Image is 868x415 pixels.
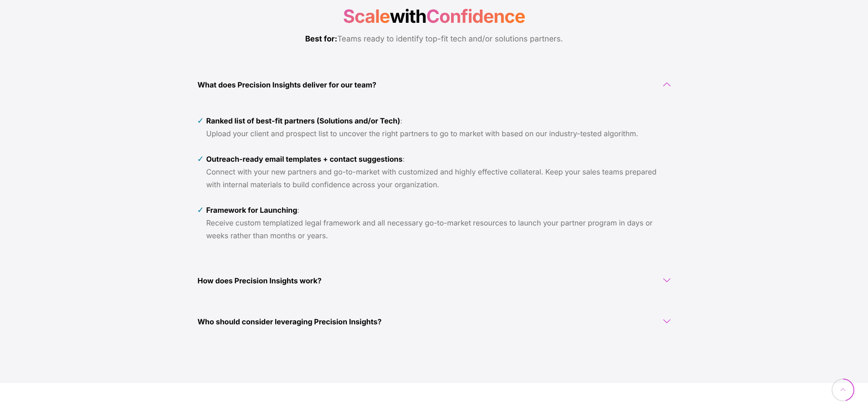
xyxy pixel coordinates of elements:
[206,116,401,125] strong: Ranked list of best-fit partners (Solutions and/or Tech)
[426,5,525,27] span: Confidence
[184,5,685,27] h2: with
[206,205,298,215] strong: Framework for Launching
[206,204,671,242] p: : Receive custom templatized legal framework and all necessary go-to-market resources to launch y...
[206,153,671,204] p: : Connect with your new partners and go-to-market with customized and highly effective collateral...
[206,154,403,164] strong: Outreach-ready email templates + contact suggestions
[198,78,381,91] span: What does Precision Insights deliver for our team?
[184,69,685,101] a: What does Precision Insights deliver for our team?
[206,114,671,153] p: : Upload your client and prospect list to uncover the right partners to go to market with based o...
[184,306,685,338] a: Who should consider leveraging Precision Insights?
[198,274,326,287] span: How does Precision Insights work?
[198,315,386,328] span: Who should consider leveraging Precision Insights?
[184,265,685,297] a: How does Precision Insights work?
[300,33,569,46] p: Teams ready to identify top-fit tech and/or solutions partners.
[343,5,390,27] span: Scale
[305,35,338,44] b: Best for:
